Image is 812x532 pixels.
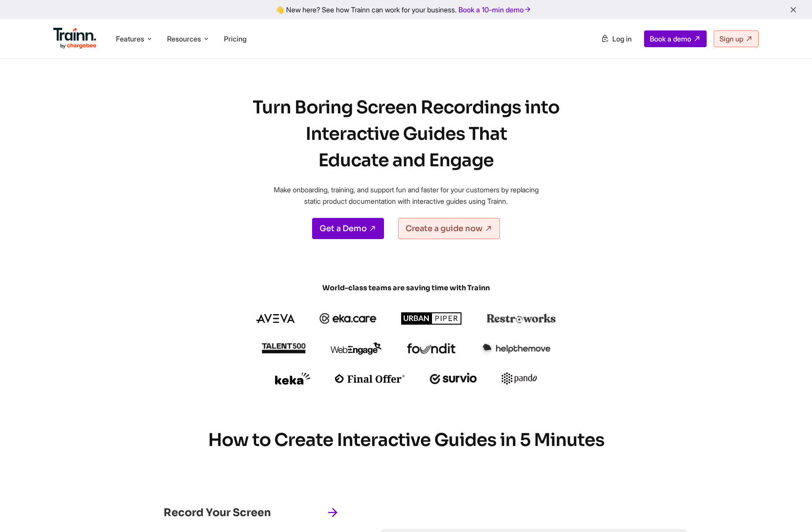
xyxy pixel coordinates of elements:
[406,343,456,354] img: foundit logo
[331,342,382,355] img: webengage logo
[480,342,551,355] img: helpthemove logo
[644,30,707,47] a: Book a demo
[116,34,144,44] span: Features
[320,313,377,324] img: ekacare logo
[261,343,305,354] img: talent500 logo
[596,31,637,47] a: Log in
[275,372,310,385] img: keka logo
[124,429,688,452] h2: How to Create Interactive Guides in 5 Minutes
[234,94,578,174] h1: Turn Boring Screen Recordings into Interactive Guides That Educate and Engage
[430,373,477,384] img: survio logo
[312,218,384,239] a: Get a Demo
[714,30,759,47] a: Sign up
[650,34,691,43] span: Book a demo
[53,28,97,49] img: Trainn Logo
[502,372,537,385] img: pando logo
[5,5,807,14] div: 👋 New here? See how Trainn can work for your business.
[335,374,405,383] img: finaloffer logo
[487,314,556,323] img: restroworks logo
[457,4,533,16] a: Book a 10-min demo
[398,218,500,239] a: Create a guide now
[265,184,547,207] p: Make onboarding, training, and support fun and faster for your customers by replacing static prod...
[401,312,462,325] img: urbanpiper logo
[164,506,271,521] h3: Record Your Screen
[194,283,618,293] span: World-class teams are saving time with Trainn
[256,314,295,323] img: aveva logo
[612,34,632,43] span: Log in
[224,34,246,43] a: Pricing
[167,34,201,44] span: Resources
[719,34,743,43] span: Sign up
